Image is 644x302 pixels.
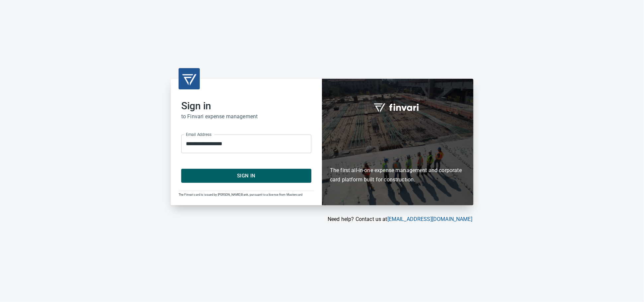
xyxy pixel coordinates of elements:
p: Need help? Contact us at [171,215,472,223]
div: Finvari [322,79,473,205]
img: fullword_logo_white.png [373,100,423,115]
h6: The first all-in-one expense management and corporate card platform built for construction. [330,128,465,185]
img: transparent_logo.png [181,71,197,87]
button: Sign In [181,169,311,183]
span: Sign In [189,171,304,180]
span: The Finvari card is issued by [PERSON_NAME] Bank, pursuant to a license from Mastercard [179,193,302,196]
h6: to Finvari expense management [181,112,311,121]
a: [EMAIL_ADDRESS][DOMAIN_NAME] [387,216,472,222]
h2: Sign in [181,100,311,112]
